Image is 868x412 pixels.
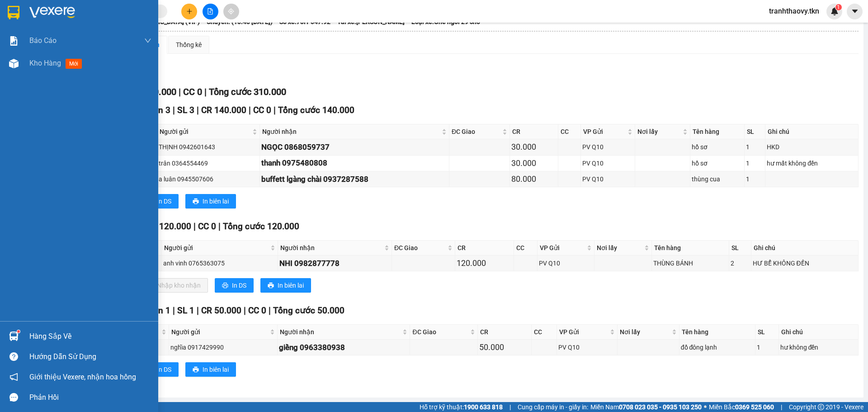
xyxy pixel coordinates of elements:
[780,342,857,352] div: hư không đền
[244,305,246,316] span: |
[652,241,729,256] th: Tên hàng
[412,327,468,337] span: ĐC Giao
[464,403,503,411] strong: 1900 633 818
[746,158,764,168] div: 1
[274,105,276,115] span: |
[159,174,258,184] div: a luân 0945507606
[261,141,448,153] div: NGỌC 0868059737
[9,331,19,341] img: warehouse-icon
[201,105,246,115] span: CR 140.000
[653,258,727,268] div: THÙNG BÁNH
[9,36,19,46] img: solution-icon
[29,391,151,404] div: Phản hồi
[29,59,61,67] span: Kho hàng
[280,243,382,253] span: Người nhận
[170,342,276,352] div: nghĩa 0917429990
[779,325,859,340] th: Ghi chú
[767,142,857,152] div: HKD
[582,142,633,152] div: PV Q10
[729,241,751,256] th: SL
[185,362,236,377] button: printerIn biên lai
[511,141,556,153] div: 30.000
[163,258,276,268] div: anh vinh 0765363075
[511,173,556,185] div: 80.000
[851,7,859,15] span: caret-down
[540,243,585,253] span: VP Gửi
[204,86,207,97] span: |
[248,305,266,316] span: CC 0
[160,127,250,137] span: Người gửi
[9,59,19,68] img: warehouse-icon
[177,105,194,115] span: SL 3
[140,278,208,293] button: downloadNhập kho nhận
[457,257,512,270] div: 120.000
[692,142,743,152] div: hồ sơ
[268,282,274,289] span: printer
[144,37,151,44] span: down
[209,86,286,97] span: Tổng cước 310.000
[218,221,221,232] span: |
[581,139,635,155] td: PV Q10
[260,278,311,293] button: printerIn biên lai
[753,258,857,268] div: HƯ BỂ KHÔNG ĐỀN
[269,305,271,316] span: |
[193,366,199,374] span: printer
[581,171,635,187] td: PV Q10
[837,4,840,10] span: 1
[830,7,839,15] img: icon-new-feature
[818,404,824,410] span: copyright
[583,127,626,137] span: VP Gửi
[223,4,239,19] button: aim
[146,221,191,232] span: CR 120.000
[262,127,440,137] span: Người nhận
[222,282,228,289] span: printer
[9,373,18,381] span: notification
[223,221,299,232] span: Tổng cước 120.000
[514,241,538,256] th: CC
[452,127,500,137] span: ĐC Giao
[532,325,557,340] th: CC
[420,402,503,412] span: Hỗ trợ kỹ thuật:
[781,402,782,412] span: |
[140,194,179,208] button: printerIn DS
[278,105,354,115] span: Tổng cước 140.000
[203,196,229,206] span: In biên lai
[518,402,588,412] span: Cung cấp máy in - giấy in:
[279,341,409,354] div: giềng 0963380938
[66,59,82,69] span: mới
[146,305,170,316] span: Đơn 1
[29,35,57,46] span: Báo cáo
[176,40,202,50] div: Thống kê
[29,350,151,364] div: Hướng dẫn sử dụng
[582,158,633,168] div: PV Q10
[193,221,196,232] span: |
[173,305,175,316] span: |
[164,243,269,253] span: Người gửi
[559,327,608,337] span: VP Gửi
[709,402,774,412] span: Miền Bắc
[597,243,643,253] span: Nơi lấy
[273,305,344,316] span: Tổng cước 50.000
[509,402,511,412] span: |
[767,158,857,168] div: hư mất không đền
[159,142,258,152] div: THỊNH 0942601643
[745,124,765,139] th: SL
[9,352,18,361] span: question-circle
[215,278,254,293] button: printerIn DS
[261,157,448,169] div: thanh 0975480808
[197,305,199,316] span: |
[731,258,750,268] div: 2
[620,327,670,337] span: Nơi lấy
[690,124,745,139] th: Tên hàng
[835,4,842,10] sup: 1
[249,105,251,115] span: |
[692,158,743,168] div: hồ sơ
[228,8,234,14] span: aim
[85,33,378,45] li: Hotline: 1900 8153
[757,342,777,352] div: 1
[280,327,401,337] span: Người nhận
[173,105,175,115] span: |
[704,405,707,409] span: ⚪️
[17,330,20,333] sup: 1
[538,256,594,271] td: PV Q10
